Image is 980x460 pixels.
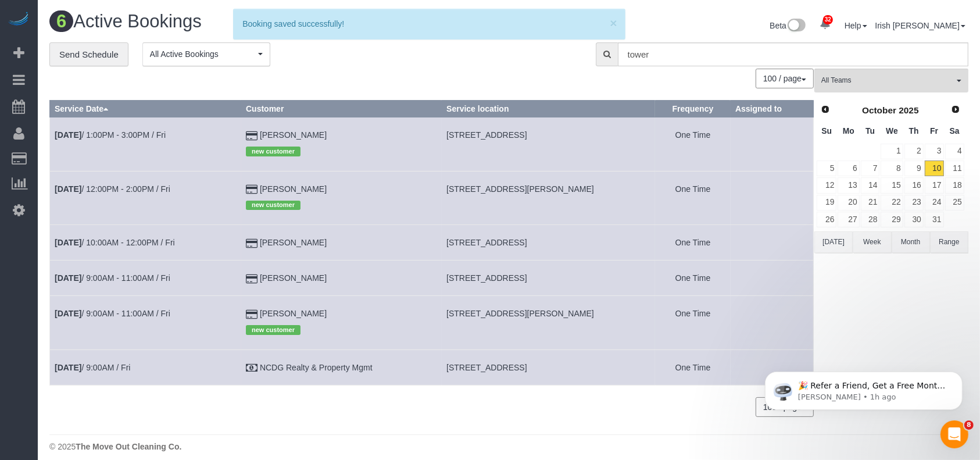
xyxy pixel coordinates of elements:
[731,296,814,350] td: Assigned to
[950,126,960,135] span: Saturday
[49,42,128,67] a: Send Schedule
[76,442,181,451] strong: The Move Out Cleaning Co.
[50,101,241,117] th: Service Date
[260,184,327,194] a: [PERSON_NAME]
[246,325,301,334] span: new customer
[930,231,968,253] button: Range
[904,177,924,193] a: 16
[925,177,944,193] a: 17
[246,240,257,248] i: Credit Card Payment
[655,171,730,224] td: Frequency
[55,130,81,140] b: [DATE]
[55,273,81,283] b: [DATE]
[823,15,833,24] span: 32
[731,261,814,296] td: Assigned to
[865,126,875,135] span: Tuesday
[55,184,81,194] b: [DATE]
[655,350,730,385] td: Frequency
[862,105,896,115] span: October
[260,363,373,372] a: NCDG Realty & Property Mgmt
[260,309,327,318] a: [PERSON_NAME]
[731,171,814,224] td: Assigned to
[925,144,944,159] a: 3
[55,238,175,247] a: [DATE]/ 10:00AM - 12:00PM / Fri
[881,212,903,227] a: 29
[241,101,442,117] th: Customer
[446,238,527,247] span: [STREET_ADDRESS]
[731,117,814,171] td: Assigned to
[845,21,867,30] a: Help
[610,17,617,29] button: ×
[747,347,980,429] iframe: Intercom notifications message
[886,126,898,135] span: Wednesday
[49,12,500,31] h1: Active Bookings
[446,184,594,194] span: [STREET_ADDRESS][PERSON_NAME]
[904,195,924,211] a: 23
[861,177,880,193] a: 14
[909,126,919,135] span: Thursday
[843,126,854,135] span: Monday
[241,261,442,296] td: Customer
[260,238,327,247] a: [PERSON_NAME]
[51,45,201,55] p: Message from Ellie, sent 1h ago
[7,12,30,28] a: Automaid Logo
[853,231,891,253] button: Week
[618,42,968,66] input: Enter the first 3 letters of the name to search
[786,19,806,34] img: New interface
[814,69,968,92] button: All Teams
[55,238,81,247] b: [DATE]
[655,101,730,117] th: Frequency
[731,101,814,117] th: Assigned to
[55,309,170,318] a: [DATE]/ 9:00AM - 11:00AM / Fri
[770,21,806,30] a: Beta
[655,225,730,261] td: Frequency
[50,261,241,296] td: Schedule date
[940,420,968,448] iframe: Intercom live chat
[817,195,836,211] a: 19
[246,132,257,140] i: Credit Card Payment
[246,311,257,319] i: Credit Card Payment
[446,130,527,140] span: [STREET_ADDRESS]
[50,350,241,385] td: Schedule date
[945,161,964,176] a: 11
[731,350,814,385] td: Assigned to
[838,161,859,176] a: 6
[838,195,859,211] a: 20
[246,186,257,194] i: Credit Card Payment
[242,18,616,30] div: Booking saved successfully!
[951,105,960,114] span: Next
[945,195,964,211] a: 25
[756,69,814,88] nav: Pagination navigation
[925,212,944,227] a: 31
[142,42,270,66] button: All Active Bookings
[50,225,241,261] td: Schedule date
[861,195,880,211] a: 21
[49,10,73,32] span: 6
[947,102,964,118] a: Next
[55,130,166,140] a: [DATE]/ 1:00PM - 3:00PM / Fri
[655,261,730,296] td: Frequency
[442,296,656,350] td: Service location
[442,171,656,224] td: Service location
[246,364,257,372] i: Check Payment
[246,201,301,210] span: new customer
[442,261,656,296] td: Service location
[55,184,170,194] a: [DATE]/ 12:00PM - 2:00PM / Fri
[50,296,241,350] td: Schedule date
[51,34,199,159] span: 🎉 Refer a Friend, Get a Free Month! 🎉 Love Automaid? Share the love! When you refer a friend who ...
[814,69,968,87] ol: All Teams
[821,105,830,114] span: Prev
[814,231,853,253] button: [DATE]
[861,161,880,176] a: 7
[964,420,974,430] span: 8
[446,363,527,372] span: [STREET_ADDRESS]
[241,171,442,224] td: Customer
[241,225,442,261] td: Customer
[246,147,301,156] span: new customer
[260,273,327,283] a: [PERSON_NAME]
[55,363,130,372] a: [DATE]/ 9:00AM / Fri
[50,117,241,171] td: Schedule date
[446,309,594,318] span: [STREET_ADDRESS][PERSON_NAME]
